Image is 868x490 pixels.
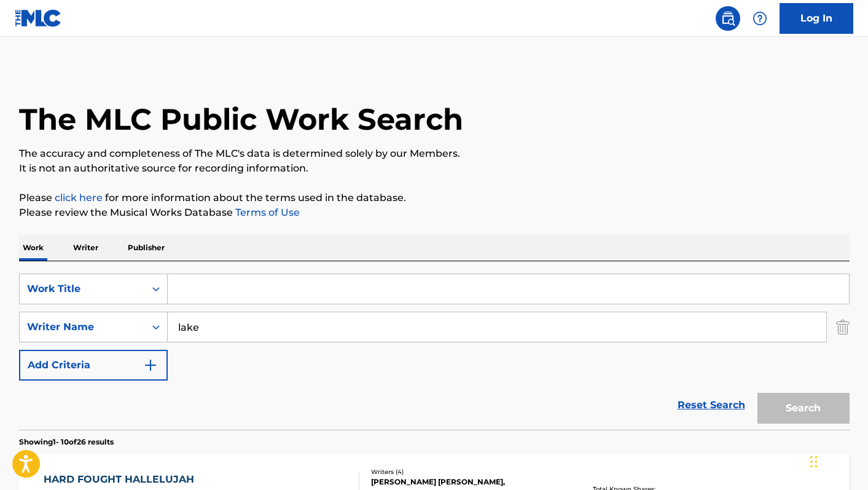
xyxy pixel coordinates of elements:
[19,437,114,448] p: Showing 1 - 10 of 26 results
[19,161,850,176] p: It is not an authoritative source for recording information.
[19,205,850,220] p: Please review the Musical Works Database
[671,392,751,419] a: Reset Search
[15,9,62,27] img: MLC Logo
[810,443,818,480] div: Drag
[69,235,102,261] p: Writer
[19,350,168,381] button: Add Criteria
[836,312,850,342] img: Delete Criterion
[371,467,557,476] div: Writers ( 4 )
[19,274,850,430] form: Search Form
[19,146,850,161] p: The accuracy and completeness of The MLC's data is determined solely by our Members.
[19,235,47,261] p: Work
[807,431,868,490] iframe: Chat Widget
[143,358,158,373] img: 9d2ae6d4665cec9f34b9.svg
[19,191,850,205] p: Please for more information about the terms used in the database.
[748,6,772,31] div: Help
[721,11,735,26] img: search
[27,320,138,334] div: Writer Name
[27,282,138,296] div: Work Title
[753,11,767,26] img: help
[716,6,740,31] a: Public Search
[233,207,300,218] a: Terms of Use
[44,472,200,487] div: HARD FOUGHT HALLELUJAH
[780,3,853,34] a: Log In
[124,235,168,261] p: Publisher
[55,192,103,204] a: click here
[19,101,463,138] h1: The MLC Public Work Search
